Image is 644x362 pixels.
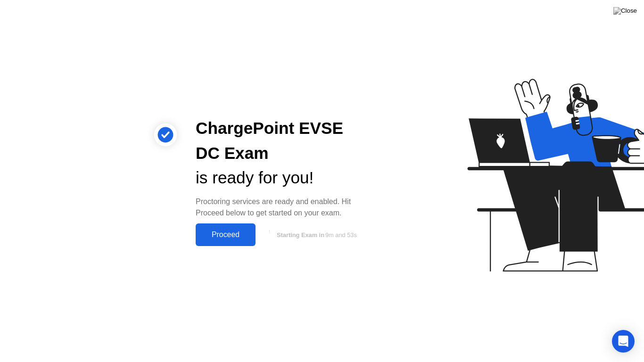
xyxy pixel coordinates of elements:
div: Proctoring services are ready and enabled. Hit Proceed below to get started on your exam. [196,196,371,219]
div: Proceed [198,230,253,239]
button: Proceed [196,223,256,246]
button: Starting Exam in9m and 53s [260,226,371,244]
div: Open Intercom Messenger [612,330,635,353]
div: ChargePoint EVSE DC Exam [196,116,371,166]
div: is ready for you! [196,165,371,190]
img: Close [613,7,637,15]
span: 9m and 53s [325,231,357,239]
